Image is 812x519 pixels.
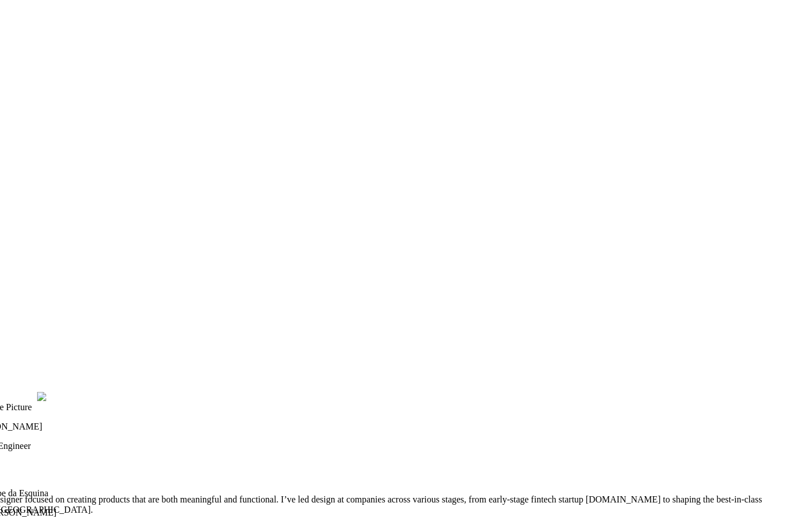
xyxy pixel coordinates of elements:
img: Profile example [37,392,104,402]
